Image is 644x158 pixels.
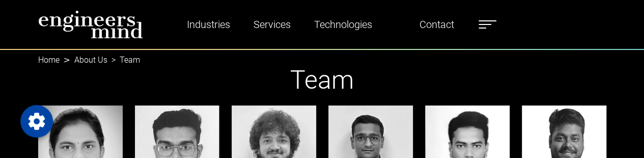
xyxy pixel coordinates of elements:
[415,13,458,36] a: Contact
[38,10,143,39] img: logo
[249,13,295,36] a: Services
[107,54,140,66] li: Team
[38,49,606,61] nav: breadcrumb
[74,55,107,65] a: About Us
[310,13,376,36] a: Technologies
[183,13,234,36] a: Industries
[38,65,606,95] h1: Team
[38,55,60,65] a: Home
